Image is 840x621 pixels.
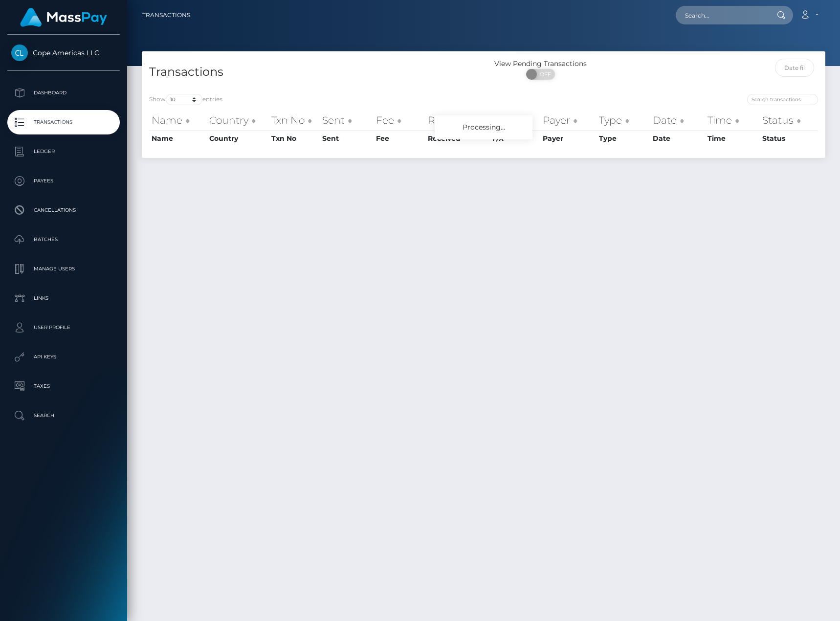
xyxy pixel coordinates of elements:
select: Showentries [166,94,202,105]
span: Cope Americas LLC [7,48,120,57]
a: Cancellations [7,198,120,222]
p: Dashboard [11,86,116,100]
th: Fee [374,111,425,130]
input: Search transactions [747,94,818,105]
a: Transactions [142,5,190,25]
th: Sent [320,111,374,130]
th: Time [705,111,760,130]
th: Received [425,111,490,130]
p: Batches [11,232,116,247]
div: Processing... [435,115,532,139]
th: Date [650,131,705,146]
img: Cope Americas LLC [11,44,28,61]
div: View Pending Transactions [484,59,597,69]
th: Txn No [269,111,320,130]
p: Manage Users [11,262,116,276]
th: Txn No [269,131,320,146]
p: Links [11,291,116,306]
th: Country [207,111,268,130]
a: Taxes [7,374,120,399]
a: Manage Users [7,257,120,281]
a: API Keys [7,345,120,369]
th: Time [705,131,760,146]
p: API Keys [11,350,116,364]
a: Transactions [7,110,120,134]
p: Transactions [11,115,116,130]
th: F/X [490,111,540,130]
p: Payees [11,174,116,188]
th: Payer [540,131,597,146]
th: Sent [320,131,374,146]
label: Show entries [149,94,222,105]
th: Status [760,131,818,146]
p: Ledger [11,144,116,159]
a: Payees [7,169,120,193]
th: Payer [540,111,597,130]
th: Country [207,131,268,146]
img: MassPay Logo [20,8,107,27]
p: Cancellations [11,203,116,218]
input: Date filter [775,59,814,77]
a: Batches [7,227,120,252]
a: Links [7,286,120,310]
th: Type [597,111,651,130]
th: Fee [374,131,425,146]
th: Date [650,111,705,130]
a: User Profile [7,315,120,340]
p: User Profile [11,320,116,335]
h4: Transactions [149,64,476,81]
th: Received [425,131,490,146]
input: Search... [676,6,768,24]
th: Name [149,111,207,130]
th: Name [149,131,207,146]
p: Search [11,408,116,423]
a: Dashboard [7,81,120,105]
span: OFF [531,69,556,80]
a: Ledger [7,139,120,164]
p: Taxes [11,379,116,394]
th: Type [597,131,651,146]
a: Search [7,403,120,428]
th: Status [760,111,818,130]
